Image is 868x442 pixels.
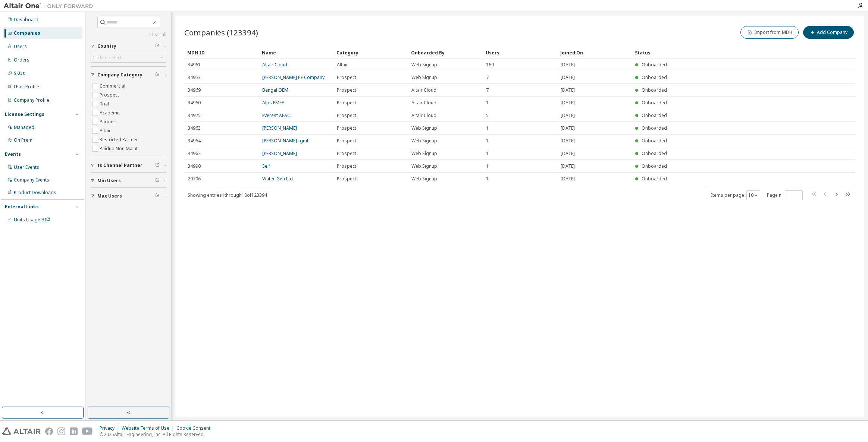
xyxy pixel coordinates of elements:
label: Prospect [100,91,120,100]
div: On Prem [14,137,32,143]
button: Add Company [803,26,854,39]
img: youtube.svg [82,427,93,435]
span: Prospect [337,75,356,80]
div: Users [14,44,27,50]
span: Onboarded [642,138,667,144]
label: Restricted Partner [100,135,140,144]
button: Import from MDH [740,26,799,39]
span: Onboarded [642,100,667,106]
div: Company Events [14,177,49,183]
span: Onboarded [642,176,667,182]
label: Partner [100,117,117,126]
span: [DATE] [561,176,575,182]
span: Onboarded [642,112,667,119]
a: Bangal OEM [262,87,288,93]
span: 1 [486,138,489,144]
span: 7 [486,75,489,80]
span: Onboarded [642,163,667,169]
label: Trial [100,100,110,108]
div: Dashboard [14,17,38,23]
span: 29796 [188,176,201,182]
div: Click to select [91,53,166,62]
div: Orders [14,57,29,63]
span: [DATE] [561,113,575,119]
span: 34953 [188,75,201,80]
div: SKUs [14,70,25,76]
span: Clear filter [155,178,160,184]
span: Companies (123394) [184,27,258,38]
span: Clear filter [155,72,160,78]
span: 1 [486,100,489,106]
span: Showing entries 1 through 10 of 123394 [188,192,267,198]
span: Prospect [337,151,356,157]
span: 34964 [188,138,201,144]
span: Clear filter [155,43,160,49]
span: [DATE] [561,100,575,106]
div: Name [262,47,330,59]
span: Onboarded [642,125,667,131]
div: Click to select [93,55,122,61]
span: [DATE] [561,87,575,93]
button: 10 [748,192,758,198]
span: Units Usage BI [14,217,50,223]
span: Onboarded [642,150,667,157]
a: Altair Cloud [262,61,287,68]
img: altair_logo.svg [2,427,41,435]
div: License Settings [5,111,44,117]
span: 1 [486,163,489,169]
span: Altair Cloud [411,87,436,93]
span: 1 [486,125,489,131]
span: Web Signup [411,75,437,80]
span: Altair Cloud [411,113,436,119]
span: [DATE] [561,163,575,169]
div: Cookie Consent [176,425,215,431]
a: [PERSON_NAME] _gml [262,138,308,144]
span: 34969 [188,87,201,93]
span: 34960 [188,100,201,106]
span: Company Category [97,72,142,78]
div: MDH ID [187,47,256,59]
span: Prospect [337,87,356,93]
span: Onboarded [642,87,667,93]
div: Category [336,47,405,59]
button: Country [91,38,166,54]
span: 1 [486,151,489,157]
span: Max Users [97,193,122,199]
span: Web Signup [411,163,437,169]
span: Prospect [337,100,356,106]
div: Status [635,47,811,59]
span: 1 [486,176,489,182]
div: User Profile [14,84,39,90]
div: Managed [14,124,34,130]
div: Users [486,47,554,59]
p: © 2025 Altair Engineering, Inc. All Rights Reserved. [100,431,215,438]
span: Web Signup [411,176,437,182]
button: Is Channel Partner [91,157,166,174]
span: Web Signup [411,62,437,68]
span: [DATE] [561,62,575,68]
a: [PERSON_NAME] [262,125,297,131]
a: Clear all [91,32,166,38]
span: Prospect [337,163,356,169]
span: Clear filter [155,162,160,168]
span: Prospect [337,113,356,119]
div: External Links [5,204,39,210]
img: instagram.svg [57,427,65,435]
span: 34990 [188,163,201,169]
a: Alps EMEA [262,100,285,106]
span: 34962 [188,151,201,157]
img: linkedin.svg [70,427,78,435]
span: Web Signup [411,125,437,131]
span: [DATE] [561,75,575,80]
label: Commercial [100,82,127,91]
span: Web Signup [411,151,437,157]
div: Product Downloads [14,190,56,196]
label: Altair [100,126,112,135]
span: [DATE] [561,125,575,131]
span: Is Channel Partner [97,162,142,168]
span: Altair Cloud [411,100,436,106]
a: Self [262,163,270,169]
span: Onboarded [642,74,667,80]
img: Altair One [4,2,97,10]
div: Privacy [100,425,122,431]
